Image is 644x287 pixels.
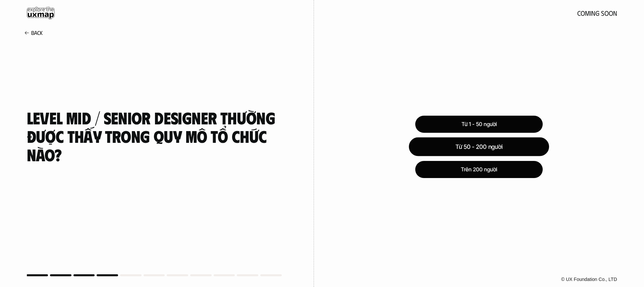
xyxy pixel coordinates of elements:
[577,9,617,17] h5: coming soon
[31,30,43,36] p: Back
[409,137,549,156] div: Từ 50 - 200 người
[415,161,543,178] div: Trên 200 người
[560,277,617,282] a: © UX Foundation Co., LTD
[415,116,543,133] div: Từ 1 - 50 người
[27,108,287,164] h4: Level MID / SENIOR DESIGNER thường được thấy trong QUY MÔ TỔ CHỨC NÀO?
